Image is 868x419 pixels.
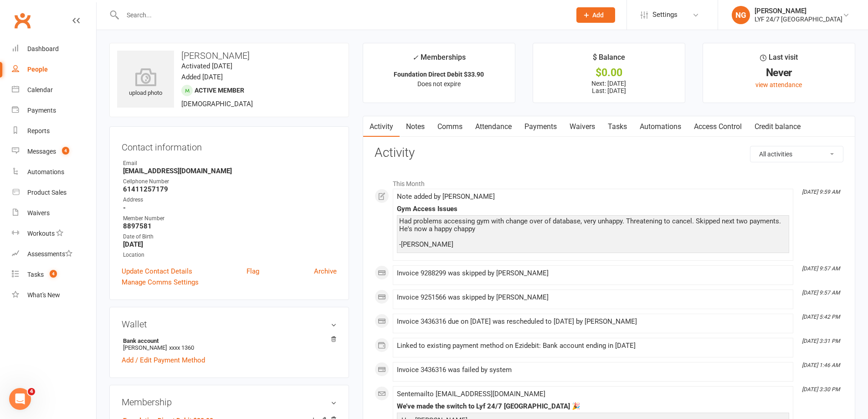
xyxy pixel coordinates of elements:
[541,68,677,78] div: $0.00
[755,15,842,23] div: LYF 24/7 [GEOGRAPHIC_DATA]
[431,116,469,137] a: Comms
[27,209,50,217] div: Waivers
[123,214,337,223] div: Member Number
[711,68,847,78] div: Never
[123,337,332,344] strong: Bank account
[652,5,678,25] span: Settings
[469,116,518,137] a: Attendance
[27,127,50,134] div: Reports
[576,7,615,23] button: Add
[28,388,35,395] span: 4
[122,397,337,407] h3: Membership
[12,141,96,162] a: Messages 4
[802,338,840,344] i: [DATE] 3:31 PM
[123,233,337,241] div: Date of Birth
[397,403,789,410] div: We’ve made the switch to Lyf 24/7 [GEOGRAPHIC_DATA] 🎉
[412,53,418,62] i: ✓
[400,116,431,137] a: Notes
[518,116,563,137] a: Payments
[12,203,96,223] a: Waivers
[123,159,337,168] div: Email
[117,68,174,98] div: upload photo
[195,87,244,94] span: Active member
[169,344,194,351] span: xxxx 1360
[27,168,64,176] div: Automations
[27,107,56,114] div: Payments
[363,116,400,137] a: Activity
[122,355,205,366] a: Add / Edit Payment Method
[27,86,53,93] div: Calendar
[375,146,843,160] h3: Activity
[802,314,840,320] i: [DATE] 5:42 PM
[27,189,67,196] div: Product Sales
[563,116,601,137] a: Waivers
[27,250,72,258] div: Assessments
[748,116,807,137] a: Credit balance
[12,59,96,80] a: People
[120,9,565,21] input: Search...
[417,80,461,88] span: Does not expire
[27,291,60,299] div: What's New
[123,222,337,230] strong: 8897581
[397,205,789,213] div: Gym Access Issues
[412,52,466,68] div: Memberships
[397,366,789,374] div: Invoice 3436316 was failed by system
[123,185,337,193] strong: 61411257179
[122,266,192,277] a: Update Contact Details
[592,11,604,19] span: Add
[755,7,842,15] div: [PERSON_NAME]
[593,52,625,68] div: $ Balance
[397,318,789,326] div: Invoice 3436316 due on [DATE] was rescheduled to [DATE] by [PERSON_NAME]
[12,80,96,100] a: Calendar
[9,388,31,410] iframe: Intercom live chat
[12,162,96,182] a: Automations
[12,223,96,244] a: Workouts
[802,189,840,195] i: [DATE] 9:59 AM
[314,266,337,277] a: Archive
[397,342,789,350] div: Linked to existing payment method on Ezidebit: Bank account ending in [DATE]
[397,294,789,301] div: Invoice 9251566 was skipped by [PERSON_NAME]
[27,148,56,155] div: Messages
[12,100,96,121] a: Payments
[123,251,337,259] div: Location
[802,290,840,296] i: [DATE] 9:57 AM
[755,81,802,88] a: view attendance
[122,319,337,329] h3: Wallet
[397,193,789,201] div: Note added by [PERSON_NAME]
[123,177,337,186] div: Cellphone Number
[50,270,57,278] span: 4
[122,277,199,288] a: Manage Comms Settings
[27,66,48,73] div: People
[11,9,34,32] a: Clubworx
[12,264,96,285] a: Tasks 4
[601,116,633,137] a: Tasks
[12,244,96,264] a: Assessments
[27,230,55,237] div: Workouts
[397,390,545,398] span: Sent email to [EMAIL_ADDRESS][DOMAIN_NAME]
[181,62,232,70] time: Activated [DATE]
[633,116,688,137] a: Automations
[399,217,787,248] div: Had problems accessing gym with change over of database, very unhappy. Threatening to cancel. Ski...
[123,196,337,204] div: Address
[12,39,96,59] a: Dashboard
[12,285,96,305] a: What's New
[732,6,750,24] div: NG
[802,265,840,272] i: [DATE] 9:57 AM
[688,116,748,137] a: Access Control
[394,71,484,78] strong: Foundation Direct Debit $33.90
[123,204,337,212] strong: -
[27,45,59,52] div: Dashboard
[181,100,253,108] span: [DEMOGRAPHIC_DATA]
[62,147,69,155] span: 4
[760,52,798,68] div: Last visit
[375,174,843,189] li: This Month
[123,240,337,248] strong: [DATE]
[117,51,341,61] h3: [PERSON_NAME]
[181,73,223,81] time: Added [DATE]
[122,336,337,352] li: [PERSON_NAME]
[12,121,96,141] a: Reports
[12,182,96,203] a: Product Sales
[247,266,259,277] a: Flag
[397,269,789,277] div: Invoice 9288299 was skipped by [PERSON_NAME]
[541,80,677,94] p: Next: [DATE] Last: [DATE]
